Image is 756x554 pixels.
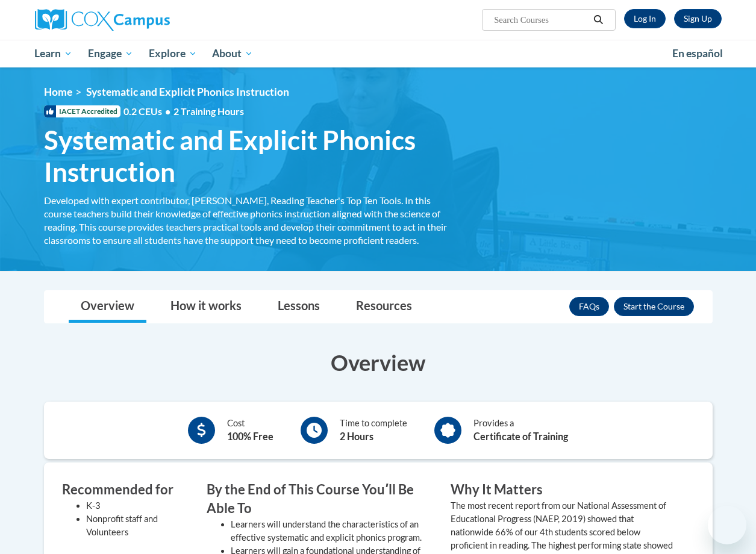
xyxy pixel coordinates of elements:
[62,481,189,499] h3: Recommended for
[344,291,424,323] a: Resources
[44,105,120,117] span: IACET Accredited
[207,481,433,518] h3: By the End of This Course Youʹll Be Able To
[44,86,72,98] a: Home
[141,40,205,67] a: Explore
[35,9,252,31] a: Cox Campus
[86,499,189,512] li: K-3
[473,431,568,442] b: Certificate of Training
[158,291,254,323] a: How it works
[173,105,244,117] span: 2 Training Hours
[473,417,568,444] div: Provides a
[708,506,746,544] iframe: Button to launch messaging window
[35,9,170,31] img: Cox Campus
[88,46,133,61] span: Engage
[86,512,189,539] li: Nonprofit staff and Volunteers
[204,40,261,67] a: About
[123,105,244,118] span: 0.2 CEUs
[569,297,609,316] a: FAQs
[44,194,460,247] div: Developed with expert contributor, [PERSON_NAME], Reading Teacher's Top Ten Tools. In this course...
[165,105,170,117] span: •
[227,431,273,442] b: 100% Free
[266,291,332,323] a: Lessons
[674,9,722,28] a: Register
[149,46,197,61] span: Explore
[44,347,713,378] h3: Overview
[27,40,81,67] a: Learn
[80,40,141,67] a: Engage
[614,297,694,316] button: Enroll
[664,41,731,66] a: En español
[493,13,589,27] input: Search Courses
[69,291,146,323] a: Overview
[44,124,460,188] span: Systematic and Explicit Phonics Instruction
[451,481,676,499] h3: Why It Matters
[34,46,72,61] span: Learn
[340,431,373,442] b: 2 Hours
[624,9,666,28] a: Log In
[340,417,407,444] div: Time to complete
[589,13,607,27] button: Search
[26,40,731,67] div: Main menu
[672,47,723,60] span: En español
[86,86,289,98] span: Systematic and Explicit Phonics Instruction
[231,518,433,544] li: Learners will understand the characteristics of an effective systematic and explicit phonics prog...
[227,417,273,444] div: Cost
[212,46,253,61] span: About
